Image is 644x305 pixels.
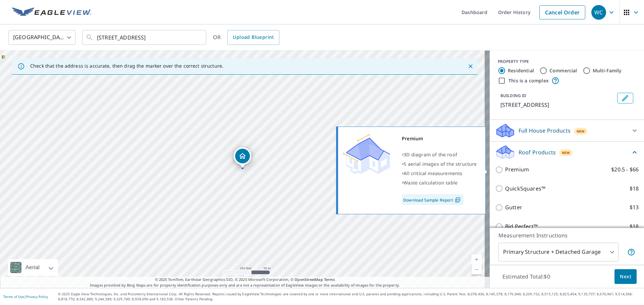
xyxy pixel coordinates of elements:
p: Check that the address is accurate, then drag the marker over the correct structure. [30,63,223,69]
button: Edit building 1 [617,93,633,103]
p: Full House Products [519,127,571,135]
div: Roof ProductsNew [495,144,639,160]
p: Estimated Total: $0 [497,269,555,284]
span: New [562,150,570,155]
div: • [402,169,477,178]
p: Roof Products [519,148,556,156]
span: 5 aerial images of the structure [404,161,477,167]
p: BUILDING ID [500,93,526,98]
div: Full House ProductsNew [495,123,639,139]
span: Upload Blueprint [233,33,274,42]
a: Terms [324,277,335,282]
p: [STREET_ADDRESS] [500,101,614,109]
div: • [402,150,477,159]
div: PROPERTY TYPE [498,59,636,65]
p: © 2025 Eagle View Technologies, Inc. and Pictometry International Corp. All Rights Reserved. Repo... [58,292,641,302]
div: OR [213,30,279,45]
p: $18 [630,222,639,231]
div: • [402,159,477,169]
button: Next [614,269,637,284]
a: Current Level 17, Zoom Out [472,264,482,275]
span: Your report will include the primary structure and a detached garage if one exists. [627,248,635,256]
p: Bid Perfect™ [505,222,538,231]
a: OpenStreetMap [294,277,323,282]
div: Primary Structure + Detached Garage [498,243,619,261]
img: Pdf Icon [453,197,462,203]
button: Close [466,62,475,71]
label: Multi-Family [593,67,622,74]
a: Privacy Policy [26,294,48,299]
label: This is a complex [508,77,549,84]
span: 3D diagram of the roof [404,151,457,158]
p: Measurement Instructions [498,231,635,239]
span: All critical measurements [404,170,462,176]
p: Gutter [505,203,522,212]
p: $20.5 - $66 [611,165,639,174]
img: EV Logo [12,7,91,17]
span: © 2025 TomTom, Earthstar Geographics SIO, © 2025 Microsoft Corporation, © [155,277,335,283]
label: Commercial [549,67,577,74]
div: • [402,178,477,187]
div: Aerial [23,259,42,276]
p: Premium [505,165,529,174]
a: Cancel Order [539,5,585,19]
a: Terms of Use [3,294,24,299]
a: Current Level 17, Zoom In [472,254,482,264]
div: Dropped pin, building 1, Residential property, 105 Forliview Rd Glenshaw, PA 15116 [234,147,251,168]
p: | [3,295,48,299]
span: Waste calculation table [404,179,458,186]
a: Upload Blueprint [227,30,279,45]
p: $18 [630,184,639,193]
span: Next [620,273,631,281]
img: Premium [343,134,390,174]
span: New [577,129,585,134]
p: $13 [630,203,639,212]
div: WC [591,5,606,20]
p: QuickSquares™ [505,184,545,193]
a: Download Sample Report [402,194,464,205]
label: Residential [508,67,534,74]
input: Search by address or latitude-longitude [97,28,193,47]
div: Premium [402,134,477,143]
div: Aerial [8,259,58,276]
div: [GEOGRAPHIC_DATA] [8,28,75,47]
